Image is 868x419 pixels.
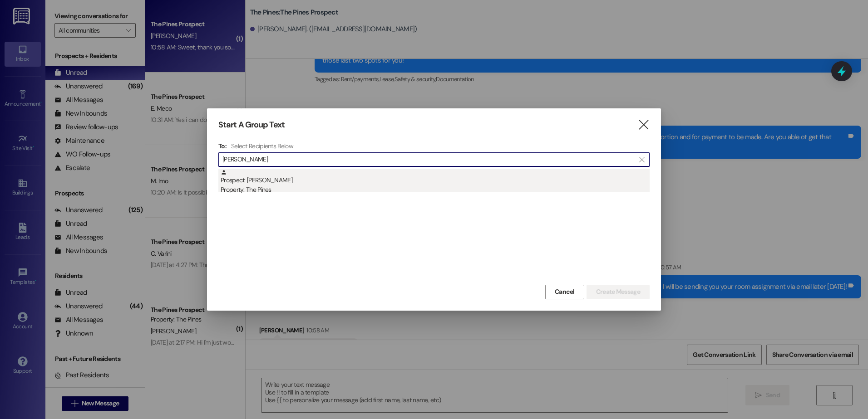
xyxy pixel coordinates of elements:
[639,156,644,163] i: 
[221,169,650,195] div: Prospect: [PERSON_NAME]
[555,287,575,297] span: Cancel
[218,169,650,192] div: Prospect: [PERSON_NAME]Property: The Pines
[222,153,635,166] input: Search for any contact or apartment
[596,287,640,297] span: Create Message
[218,120,285,130] h3: Start A Group Text
[231,142,293,150] h4: Select Recipients Below
[635,153,649,166] button: Clear text
[221,185,650,195] div: Property: The Pines
[587,285,650,299] button: Create Message
[545,285,584,299] button: Cancel
[637,120,650,130] i: 
[218,142,227,150] h3: To:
